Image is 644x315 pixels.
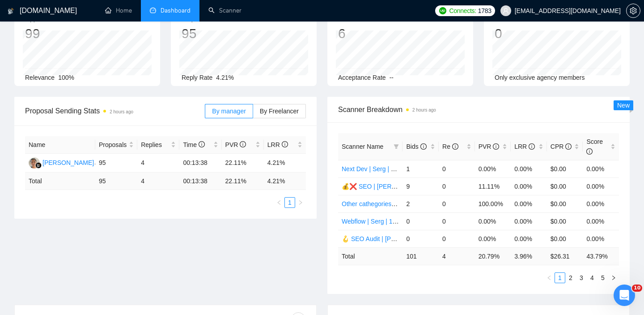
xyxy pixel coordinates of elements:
th: Replies [137,136,179,154]
span: Acceptance Rate [338,74,386,81]
span: Bids [406,143,426,150]
span: 100% [58,74,74,81]
button: left [544,272,555,283]
td: 0.00% [511,177,547,195]
a: homeHome [105,7,132,14]
div: 6 [338,25,400,42]
td: 0.00% [583,177,619,195]
li: 3 [576,272,587,283]
td: 0 [439,195,475,212]
li: Next Page [295,197,306,208]
td: 4.21 % [264,173,306,190]
a: 4 [587,273,597,283]
td: Total [25,173,95,190]
td: 0 [439,212,475,230]
td: 0.00% [475,212,511,230]
td: 0.00% [583,160,619,177]
td: 22.11% [222,154,264,173]
img: gigradar-bm.png [35,162,42,168]
button: right [608,272,619,283]
td: 0.00% [475,230,511,247]
a: 1 [285,198,295,207]
li: 1 [284,197,295,208]
span: Replies [141,140,169,150]
a: Next Dev | Serg | 21.11 [342,165,407,173]
td: 0.00% [511,160,547,177]
td: 00:13:38 [179,154,221,173]
td: 0.00% [511,212,547,230]
span: info-circle [452,143,458,150]
span: Time [183,141,204,148]
td: 4 [137,173,179,190]
div: 0 [495,25,564,42]
span: info-circle [199,141,205,147]
span: Scanner Breakdown [338,104,619,115]
span: left [276,200,282,205]
a: 💰❌ SEO | [PERSON_NAME] | 20.11 [342,183,449,190]
li: 4 [587,272,597,283]
td: 95 [95,173,137,190]
th: Proposals [95,136,137,154]
td: 100.00% [475,195,511,212]
div: 95 [182,25,243,42]
span: PVR [225,141,246,148]
span: info-circle [493,143,499,150]
span: 4.21% [216,74,234,81]
td: 0 [439,177,475,195]
span: info-circle [586,148,593,155]
td: $ 26.31 [547,247,583,265]
td: 4 [137,154,179,173]
td: $0.00 [547,230,583,247]
time: 2 hours ago [110,109,133,114]
span: info-circle [420,143,427,150]
span: Connects: [449,6,476,16]
iframe: Intercom live chat [614,285,635,306]
span: Dashboard [161,7,191,14]
li: 1 [555,272,565,283]
a: 3 [576,273,586,283]
span: CPR [551,143,572,150]
span: By Freelancer [260,108,299,115]
li: Next Page [608,272,619,283]
span: Score [586,138,603,155]
td: 1 [402,160,439,177]
td: 0 [439,230,475,247]
img: logo [8,4,14,18]
td: 4 [439,247,475,265]
img: upwork-logo.png [439,7,446,14]
span: Scanner Name [342,143,383,150]
td: 11.11% [475,177,511,195]
span: user [503,8,509,14]
td: 2 [402,195,439,212]
span: New [617,102,630,109]
li: 2 [565,272,576,283]
span: 1783 [478,6,491,16]
img: JS [29,157,40,168]
td: 101 [402,247,439,265]
span: right [298,200,303,205]
a: searchScanner [208,7,241,14]
th: Name [25,136,95,154]
a: 🪝 SEO Audit | [PERSON_NAME] | 20.11 | "free audit" [342,235,493,242]
span: dashboard [150,7,156,13]
td: 0.00% [511,230,547,247]
span: LRR [267,141,288,148]
li: Previous Page [274,197,284,208]
li: 5 [597,272,608,283]
td: 0 [402,230,439,247]
span: info-circle [565,143,572,150]
td: 0.00% [583,212,619,230]
td: 00:13:38 [179,173,221,190]
div: [PERSON_NAME] [42,158,94,168]
span: left [547,275,552,280]
td: $0.00 [547,212,583,230]
span: Re [442,143,458,150]
td: 43.79 % [583,247,619,265]
td: 4.21% [264,154,306,173]
a: Other cathegories + custom open 💰❌ Pitch Deck | Val | 12.06 16% view [342,200,546,207]
button: right [295,197,306,208]
span: Proposals [99,140,127,150]
span: Only exclusive agency members [495,74,585,81]
span: By manager [212,108,246,115]
span: info-circle [240,141,246,147]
